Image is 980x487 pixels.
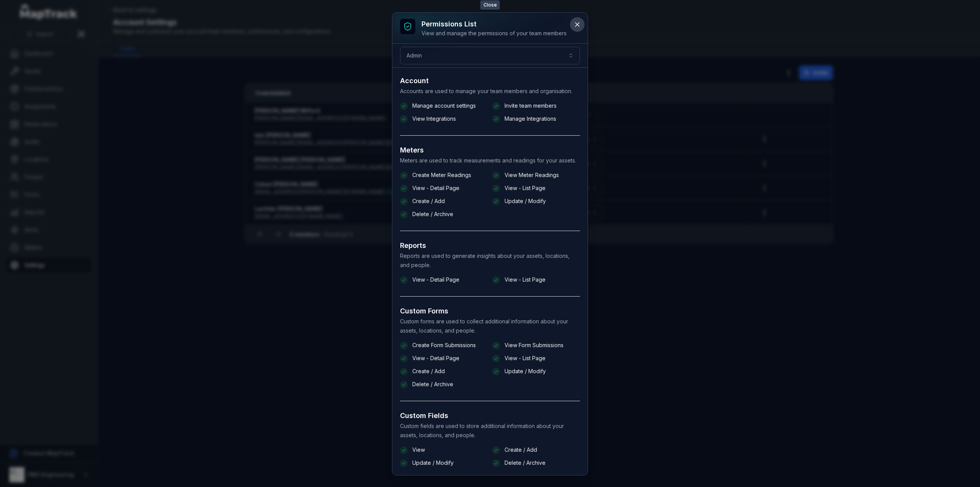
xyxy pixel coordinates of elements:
span: View [412,446,425,454]
span: Create / Add [412,367,445,375]
span: View - Detail Page [412,184,459,192]
h3: Reports [400,240,580,251]
span: View Form Submissions [505,341,563,349]
span: Create Meter Readings [412,171,471,179]
span: Delete / Archive [412,210,453,218]
span: View - List Page [505,184,546,192]
span: Custom fields are used to store additional information about your assets, locations, and people. [400,423,564,438]
h3: Meters [400,145,580,156]
h3: Custom Fields [400,410,580,421]
button: Admin [400,47,580,64]
span: Update / Modify [505,367,546,375]
h3: Custom Forms [400,306,580,316]
span: View Meter Readings [505,171,559,179]
span: Delete / Archive [505,459,546,467]
span: Manage Integrations [505,115,556,123]
span: Close [480,0,500,10]
span: View Integrations [412,115,456,123]
div: View and manage the permissions of your team members [421,30,567,37]
span: View - Detail Page [412,276,459,284]
span: Accounts are used to manage your team members and organisation. [400,88,572,94]
span: Invite team members [505,102,557,110]
span: View - List Page [505,276,546,284]
span: Create / Add [505,446,537,454]
span: Create / Add [412,197,445,205]
span: Update / Modify [505,197,546,205]
span: Create Form Submissions [412,341,476,349]
span: Manage account settings [412,102,476,110]
span: Delete / Archive [412,380,453,388]
span: Reports are used to generate insights about your assets, locations, and people. [400,253,570,268]
span: Custom forms are used to collect additional information about your assets, locations, and people. [400,318,568,334]
h3: Account [400,75,580,86]
h3: Permissions List [421,19,567,30]
span: View - List Page [505,354,546,362]
span: View - Detail Page [412,354,459,362]
span: Update / Modify [412,459,454,467]
span: Meters are used to track measurements and readings for your assets. [400,157,576,164]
